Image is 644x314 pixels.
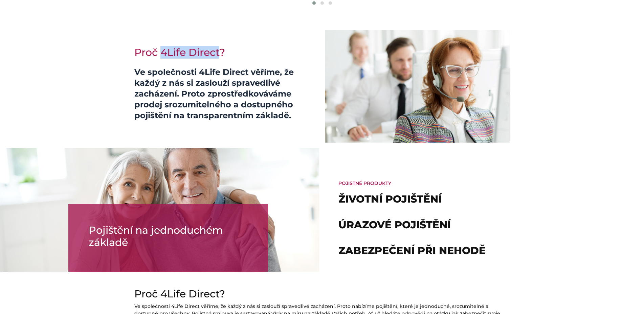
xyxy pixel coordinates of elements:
p: Ve společnosti 4Life Direct věříme, že každý z nás si zaslouží spravedlivé zacházení. Proto zpros... [134,67,317,121]
h2: Proč 4Life Direct? [134,46,317,59]
a: Zabezpečení při nehodě [338,244,486,257]
a: Úrazové pojištění [338,218,451,231]
h2: Pojištění na jednoduchém základě [89,224,248,249]
h5: Pojistné produkty [338,181,639,186]
h2: Proč 4Life Direct? [134,288,510,300]
a: Životní pojištění [338,193,442,205]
